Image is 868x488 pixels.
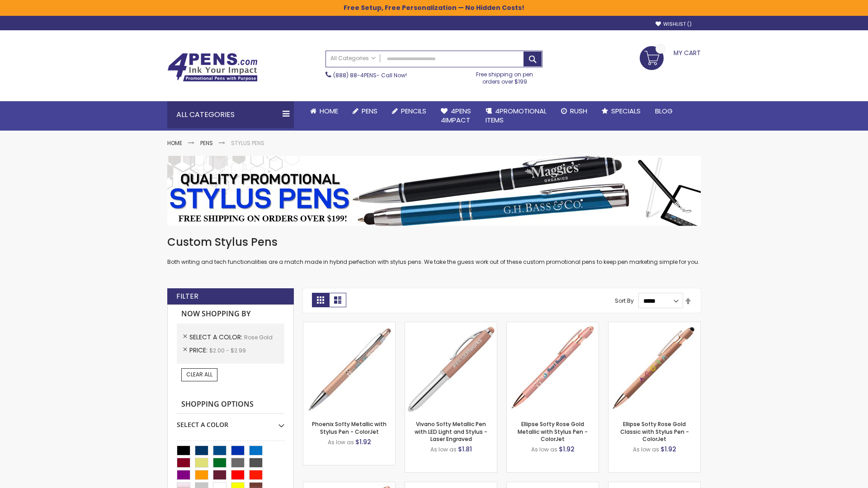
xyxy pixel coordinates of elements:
[609,322,700,414] img: Ellipse Softy Rose Gold Classic with Stylus Pen - ColorJet-Rose Gold
[458,445,472,454] span: $1.81
[441,106,471,125] span: 4Pens 4impact
[405,322,497,414] img: Vivano Softy Metallic Pen with LED Light and Stylus - Laser Engraved-Rose Gold
[303,322,395,329] a: Phoenix Softy Metallic with Stylus Pen - ColorJet-Rose gold
[415,420,487,442] a: Vivano Softy Metallic Pen with LED Light and Stylus - Laser Engraved
[648,101,680,121] a: Blog
[181,368,217,381] a: Clear All
[177,305,284,324] strong: Now Shopping by
[362,106,377,116] span: Pens
[200,139,213,147] a: Pens
[656,21,692,28] a: Wishlist
[401,106,426,116] span: Pencils
[167,101,294,128] div: All Categories
[177,414,284,429] div: Select A Color
[633,446,659,453] span: As low as
[330,55,376,62] span: All Categories
[303,322,395,414] img: Phoenix Softy Metallic with Stylus Pen - ColorJet-Rose gold
[594,101,648,121] a: Specials
[467,67,543,85] div: Free shipping on pen orders over $199
[611,106,641,116] span: Specials
[559,445,575,454] span: $1.92
[478,101,554,131] a: 4PROMOTIONALITEMS
[167,235,701,249] h1: Custom Stylus Pens
[326,51,380,66] a: All Categories
[430,446,457,453] span: As low as
[655,106,673,116] span: Blog
[303,101,345,121] a: Home
[609,322,700,329] a: Ellipse Softy Rose Gold Classic with Stylus Pen - ColorJet-Rose Gold
[660,445,676,454] span: $1.92
[244,333,273,341] span: Rose Gold
[333,71,377,79] a: (888) 88-4PENS
[312,293,329,307] strong: Grid
[189,333,244,342] span: Select A Color
[385,101,434,121] a: Pencils
[620,420,689,442] a: Ellipse Softy Rose Gold Classic with Stylus Pen - ColorJet
[167,235,701,266] div: Both writing and tech functionalities are a match made in hybrid perfection with stylus pens. We ...
[355,437,371,446] span: $1.92
[167,53,258,82] img: 4Pens Custom Pens and Promotional Products
[518,420,588,442] a: Ellipse Softy Rose Gold Metallic with Stylus Pen - ColorJet
[333,71,407,79] span: - Call Now!
[345,101,385,121] a: Pens
[554,101,594,121] a: Rush
[177,395,284,414] strong: Shopping Options
[231,139,264,147] strong: Stylus Pens
[176,291,198,301] strong: Filter
[405,322,497,329] a: Vivano Softy Metallic Pen with LED Light and Stylus - Laser Engraved-Rose Gold
[189,346,209,355] span: Price
[434,101,478,131] a: 4Pens4impact
[312,420,387,435] a: Phoenix Softy Metallic with Stylus Pen - ColorJet
[167,156,701,226] img: Stylus Pens
[320,106,338,116] span: Home
[486,106,547,125] span: 4PROMOTIONAL ITEMS
[507,322,599,414] img: Ellipse Softy Rose Gold Metallic with Stylus Pen - ColorJet-Rose Gold
[570,106,587,116] span: Rush
[186,371,212,378] span: Clear All
[209,347,246,354] span: $2.00 - $2.99
[167,139,182,147] a: Home
[615,297,634,305] label: Sort By
[531,446,557,453] span: As low as
[328,438,354,446] span: As low as
[507,322,599,329] a: Ellipse Softy Rose Gold Metallic with Stylus Pen - ColorJet-Rose Gold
